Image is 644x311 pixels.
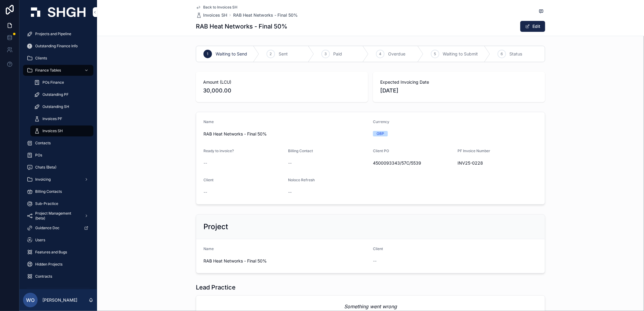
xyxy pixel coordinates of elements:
[344,303,397,310] em: Something went wrong
[203,246,214,251] span: Name
[270,52,272,56] span: 2
[35,141,51,145] span: Contacts
[30,77,93,88] a: POs Finance
[458,149,491,153] span: PF Invoice Number
[35,274,52,279] span: Contracts
[30,101,93,112] a: Outstanding SH
[388,51,405,57] span: Overdue
[35,44,78,48] span: Outstanding Finance Info
[203,5,237,10] span: Back to Invoices SH
[288,189,292,195] span: --
[510,51,522,57] span: Status
[35,153,42,158] span: POs
[373,160,453,166] span: 4500093343/57C/5539
[288,178,315,182] span: Noloco Refresh
[35,238,45,242] span: Users
[373,246,383,251] span: Client
[373,119,389,124] span: Currency
[23,162,93,173] a: Chats (Beta)
[23,222,93,233] a: Guidance Doc
[30,113,93,124] a: Invoices PF
[35,68,61,73] span: Finance Tables
[216,51,247,57] span: Waiting to Send
[23,198,93,209] a: Sub-Practice
[23,53,93,64] a: Clients
[377,131,384,136] div: GBP
[203,79,361,85] span: Amount (LCU)
[196,12,227,18] a: Invoices SH
[19,24,97,289] div: scrollable content
[42,104,69,109] span: Outstanding SH
[31,7,86,17] img: App logo
[30,89,93,100] a: Outstanding PF
[23,65,93,76] a: Finance Tables
[203,12,227,18] span: Invoices SH
[324,52,327,56] span: 3
[42,92,69,97] span: Outstanding PF
[42,297,77,303] p: [PERSON_NAME]
[35,165,56,170] span: Chats (Beta)
[380,79,538,85] span: Expected Invoicing Date
[279,51,288,57] span: Sent
[23,138,93,149] a: Contacts
[35,201,58,206] span: Sub-Practice
[203,149,234,153] span: Ready to invoice?
[373,149,389,153] span: Client PO
[443,51,478,57] span: Waiting to Submit
[23,186,93,197] a: Billing Contacts
[23,41,93,52] a: Outstanding Finance Info
[35,262,62,267] span: Hidden Projects
[233,12,298,18] a: RAB Heat Networks - Final 50%
[23,271,93,282] a: Contracts
[42,80,64,85] span: POs Finance
[35,211,79,221] span: Project Management (beta)
[23,259,93,270] a: Hidden Projects
[203,258,368,264] span: RAB Heat Networks - Final 50%
[35,226,59,230] span: Guidance Doc
[23,247,93,258] a: Features and Bugs
[203,131,368,137] span: RAB Heat Networks - Final 50%
[23,28,93,39] a: Projects and Pipeline
[288,149,313,153] span: Billing Contact
[203,160,207,166] span: --
[35,56,47,61] span: Clients
[26,296,35,304] span: WO
[23,235,93,246] a: Users
[35,177,51,182] span: Invoicing
[501,52,503,56] span: 6
[196,22,287,31] h1: RAB Heat Networks - Final 50%
[35,189,62,194] span: Billing Contacts
[30,125,93,136] a: Invoices SH
[203,86,361,95] span: 30,000.00
[196,283,236,292] h1: Lead Practice
[42,116,62,121] span: Invoices PF
[196,5,237,10] a: Back to Invoices SH
[23,150,93,161] a: POs
[203,178,213,182] span: Client
[35,32,71,36] span: Projects and Pipeline
[434,52,436,56] span: 5
[203,119,214,124] span: Name
[379,52,381,56] span: 4
[207,52,209,56] span: 1
[23,174,93,185] a: Invoicing
[23,210,93,221] a: Project Management (beta)
[373,258,377,264] span: --
[520,21,545,32] button: Edit
[203,189,207,195] span: --
[288,160,292,166] span: --
[42,129,63,133] span: Invoices SH
[380,86,538,95] span: [DATE]
[203,222,228,232] h2: Project
[458,160,538,166] span: INV25-0228
[334,51,342,57] span: Paid
[35,250,67,255] span: Features and Bugs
